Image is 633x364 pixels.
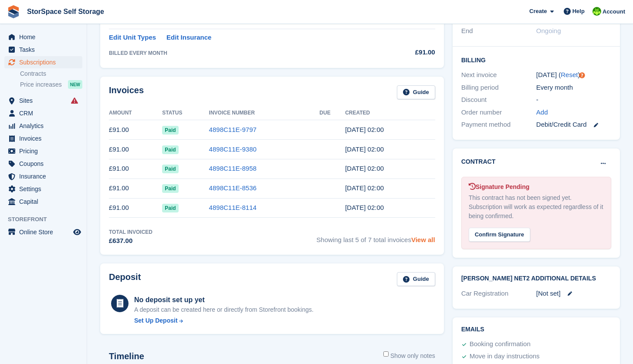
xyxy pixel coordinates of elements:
div: Billing period [461,83,536,93]
div: £637.00 [109,236,152,246]
div: NEW [68,80,82,89]
div: - [536,95,611,105]
div: Every month [536,83,611,93]
a: 4898C11E-8114 [209,204,257,211]
div: Set Up Deposit [134,316,178,325]
th: Invoice Number [209,106,320,120]
a: Contracts [20,70,82,78]
a: menu [4,132,82,145]
div: Tooltip anchor [578,71,586,79]
a: 4898C11E-8536 [209,184,257,192]
time: 2025-08-03 01:00:57 UTC [345,126,384,133]
a: menu [4,94,82,107]
h2: Deposit [109,272,141,286]
div: Signature Pending [469,182,604,192]
td: £91.00 [109,159,162,179]
time: 2025-07-03 01:00:28 UTC [345,145,384,153]
a: 4898C11E-9797 [209,126,257,133]
div: BILLED EVERY MONTH [109,49,386,57]
div: Total Invoiced [109,228,152,236]
span: Analytics [19,120,71,132]
span: Paid [162,204,178,212]
div: Discount [461,95,536,105]
th: Amount [109,106,162,120]
h2: Contract [461,157,496,166]
img: paul catt [592,7,601,16]
a: Edit Insurance [166,33,211,43]
div: No deposit set up yet [134,295,314,305]
div: [DATE] ( ) [536,70,611,80]
time: 2025-06-03 01:00:02 UTC [345,165,384,172]
th: Status [162,106,209,120]
td: £91.00 [109,198,162,218]
a: menu [4,107,82,119]
a: Guide [397,272,435,286]
i: Smart entry sync failures have occurred [71,97,78,104]
span: Paid [162,184,178,193]
a: menu [4,31,82,43]
h2: Emails [461,326,611,333]
span: Ongoing [536,27,561,34]
span: Showing last 5 of 7 total invoices [316,228,435,246]
a: menu [4,195,82,208]
h2: [PERSON_NAME] Net2 Additional Details [461,275,611,282]
a: menu [4,170,82,182]
a: Confirm Signature [469,226,530,233]
a: Set Up Deposit [134,316,314,325]
div: Debit/Credit Card [536,120,611,130]
div: £91.00 [386,47,435,57]
div: [Not set] [536,289,611,299]
a: Edit Unit Types [109,33,156,43]
a: menu [4,158,82,170]
td: £91.00 [109,120,162,140]
span: Create [529,7,547,16]
div: Move in day instructions [470,351,540,362]
span: Price increases [20,81,62,89]
a: menu [4,44,82,56]
span: Pricing [19,145,71,157]
td: £91.00 [109,179,162,198]
p: A deposit can be created here or directly from Storefront bookings. [134,305,314,314]
span: Paid [162,126,178,135]
div: Order number [461,108,536,118]
input: Show only notes [383,351,389,357]
span: Paid [162,165,178,173]
time: 2025-05-03 01:00:25 UTC [345,184,384,192]
span: Insurance [19,170,71,182]
span: Home [19,31,71,43]
span: Invoices [19,132,71,145]
time: 2025-04-03 01:00:11 UTC [345,204,384,211]
div: Booking confirmation [470,339,531,350]
span: CRM [19,107,71,119]
span: Paid [162,145,178,154]
span: Capital [19,195,71,208]
a: menu [4,145,82,157]
a: 4898C11E-9380 [209,145,257,153]
a: Reset [561,71,578,78]
h2: Invoices [109,85,144,100]
a: Guide [397,85,435,100]
span: Sites [19,94,71,107]
span: Storefront [8,215,87,224]
div: Confirm Signature [469,228,530,242]
span: Account [603,7,625,16]
a: menu [4,226,82,238]
div: This contract has not been signed yet. Subscription will work as expected regardless of it being ... [469,193,604,221]
a: Price increases NEW [20,80,82,89]
a: menu [4,183,82,195]
span: Coupons [19,158,71,170]
a: menu [4,120,82,132]
h2: Billing [461,55,611,64]
div: Payment method [461,120,536,130]
a: Preview store [72,227,82,237]
div: End [461,26,536,36]
span: Tasks [19,44,71,56]
th: Due [319,106,345,120]
a: menu [4,56,82,68]
div: Next invoice [461,70,536,80]
span: Settings [19,183,71,195]
td: £91.00 [109,140,162,159]
span: Online Store [19,226,71,238]
span: Help [572,7,585,16]
th: Created [345,106,435,120]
